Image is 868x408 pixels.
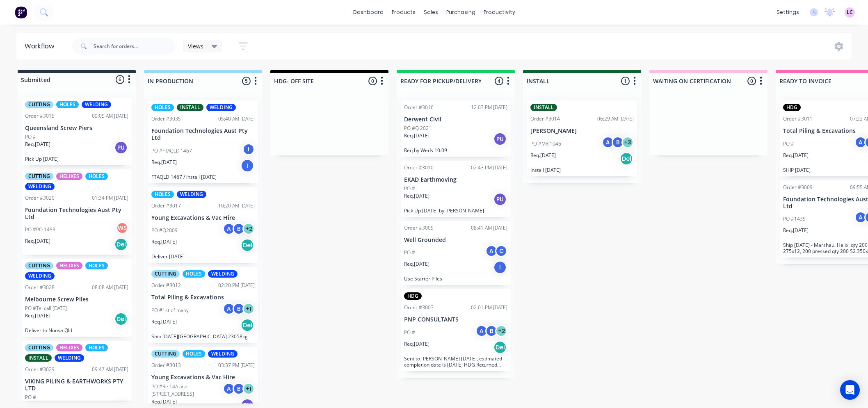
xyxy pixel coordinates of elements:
div: INSTALL [25,354,52,362]
div: + 1 [242,303,255,315]
div: HOLES [85,344,108,351]
div: B [233,223,245,235]
p: Req by Weds 10.09 [404,147,507,153]
div: A [223,383,235,395]
div: sales [420,6,442,18]
div: Order #3005 [404,224,434,232]
div: A [854,136,867,148]
div: Order #3035 [151,115,181,123]
div: Order #3010 [404,164,434,171]
div: WELDING [208,350,238,358]
div: 12:03 PM [DATE] [471,104,507,111]
div: INSTALLOrder #301406:29 AM [DATE][PERSON_NAME]PO #MR 1046AB+3Req.[DATE]DelInstall [DATE] [527,100,637,176]
p: Req. [DATE] [25,312,50,319]
p: PO #MR 1046 [530,140,561,148]
div: WELDING [25,183,55,190]
p: Req. [DATE] [151,159,177,166]
div: B [233,383,245,395]
div: products [388,6,420,18]
p: Deliver to Noosa Qld [25,327,128,333]
div: Order #3015 [25,112,55,120]
p: PO #1st of many [151,307,189,314]
div: CUTTING [25,262,53,269]
div: WELDING [82,101,111,108]
div: Workflow [25,41,58,51]
p: PO #Q2009 [151,227,178,234]
p: Install [DATE] [530,167,634,173]
p: PNP CONSULTANTS [404,316,507,323]
div: HOLESINSTALLWELDINGOrder #303505:40 AM [DATE]Foundation Technologies Aust Pty LtdPO #FTAQLD 1467I... [148,100,258,183]
p: PO #FTAQLD 1467 [151,147,192,155]
div: + 3 [621,136,634,148]
a: dashboard [349,6,388,18]
p: Req. [DATE] [404,132,429,139]
div: 09:47 AM [DATE] [92,366,128,373]
p: Req. [DATE] [25,237,50,245]
div: productivity [480,6,519,18]
p: PO # [404,329,415,336]
span: Views [188,42,203,50]
div: CUTTING [151,350,180,358]
div: I [241,159,254,172]
div: HOLES [183,350,205,358]
p: PO # [25,394,36,401]
p: Foundation Technologies Aust Pty Ltd [151,128,255,141]
p: Well Grounded [404,237,507,244]
div: Del [114,312,128,326]
div: PU [493,193,507,206]
div: WS [116,222,128,234]
div: 03:37 PM [DATE] [218,362,255,369]
div: 05:40 AM [DATE] [218,115,255,123]
p: PO # [783,140,794,148]
div: Order #3012 [151,282,181,289]
div: B [233,303,245,315]
div: CUTTING [25,344,53,351]
div: HOLES [85,262,108,269]
div: Order #3017 [151,202,181,210]
p: Pick Up [DATE] [25,156,128,162]
div: Order #3016 [404,104,434,111]
p: Foundation Technologies Aust Pty Ltd [25,207,128,221]
div: WELDING [206,104,236,111]
p: Melbourne Screw Piles [25,296,128,303]
p: PO # [404,249,415,256]
div: INSTALL [177,104,203,111]
div: Order #3029 [25,366,55,373]
div: HDG [404,292,422,300]
p: Deliver [DATE] [151,253,255,260]
div: HOLES [183,270,205,278]
p: Req. [DATE] [530,152,556,159]
div: Order #301612:03 PM [DATE]Derwent CivilPO #Q 2021Req.[DATE]PUReq by Weds 10.09 [401,100,511,157]
div: PU [493,132,507,146]
div: HOLES [151,104,174,111]
p: Derwent Civil [404,116,507,123]
div: purchasing [442,6,480,18]
div: Del [241,239,254,252]
p: Req. [DATE] [25,141,50,148]
div: A [602,136,614,148]
div: Open Intercom Messenger [840,380,860,400]
p: PO #Tel call [DATE] [25,305,67,312]
div: A [223,223,235,235]
div: HELIXES [56,262,82,269]
p: PO #Re 14A and [STREET_ADDRESS] [151,383,223,398]
img: Factory [15,6,27,18]
div: HOLESWELDINGOrder #301710:20 AM [DATE]Young Excavations & Vac HirePO #Q2009AB+2Req.[DATE]DelDeliv... [148,187,258,263]
div: A [485,245,498,257]
p: Use Starter Piles [404,276,507,282]
div: 01:34 PM [DATE] [92,194,128,202]
div: settings [772,6,803,18]
span: LC [847,9,853,16]
p: Req. [DATE] [783,227,809,234]
div: WELDING [25,272,55,280]
div: Order #301002:43 PM [DATE]EKAD EarthmovingPO #Req.[DATE]PUPick Up [DATE] by [PERSON_NAME] [401,161,511,217]
div: CUTTINGHELIXESHOLESWELDINGOrder #302001:34 PM [DATE]Foundation Technologies Aust Pty LtdPO #PO 14... [22,169,132,255]
div: WELDING [55,354,84,362]
div: HELIXES [56,344,82,351]
p: Req. [DATE] [783,152,809,159]
div: I [242,143,255,155]
div: B [612,136,624,148]
div: CUTTINGHELIXESHOLESWELDINGOrder #302808:08 AM [DATE]Melbourne Screw PilesPO #Tel call [DATE]Req.[... [22,259,132,337]
div: + 1 [242,383,255,395]
div: 02:01 PM [DATE] [471,304,507,311]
